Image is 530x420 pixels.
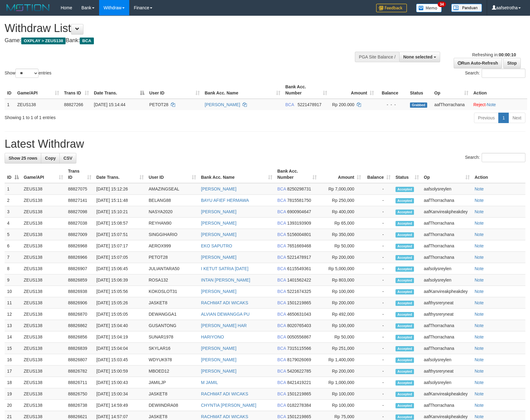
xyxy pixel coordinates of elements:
td: - [363,286,393,297]
td: ZEUS138 [21,229,66,240]
a: M JAMIL [201,380,218,385]
td: Rp 250,000 [319,195,363,206]
td: aafthysreryneat [421,297,472,309]
span: Copy 8250298731 to clipboard [287,186,311,191]
td: PETOT28 [146,252,199,263]
a: Note [475,266,484,271]
td: 4 [5,218,21,229]
td: - [363,252,393,263]
th: Amount: activate to sort column ascending [319,166,363,183]
th: Amount: activate to sort column ascending [330,81,376,99]
td: Rp 100,000 [319,320,363,331]
a: Note [475,369,484,374]
a: HARIYONO [201,334,224,339]
td: ZEUS138 [21,297,66,309]
a: Note [475,380,484,385]
th: Balance: activate to sort column ascending [363,166,393,183]
td: Rp 350,000 [319,229,363,240]
div: Showing 1 to 1 of 1 entries [5,112,216,121]
td: aafThorrachana [421,195,472,206]
select: Showentries [15,69,38,78]
h1: Latest Withdraw [5,138,525,150]
span: Accepted [395,232,414,238]
th: ID: activate to sort column descending [5,166,21,183]
span: Accepted [395,278,414,283]
span: BCA [277,221,286,226]
th: Action [472,166,525,183]
a: Note [475,357,484,362]
td: aafThorrachana [421,218,472,229]
td: - [363,309,393,320]
td: 16 [5,354,21,366]
a: Note [475,312,484,317]
a: [PERSON_NAME] [201,255,236,260]
td: - [363,343,393,354]
td: aafThorrachana [421,331,472,343]
td: 11 [5,297,21,309]
td: WDYUK978 [146,354,199,366]
td: 13 [5,320,21,331]
span: BCA [277,209,286,214]
td: [DATE] 15:06:45 [94,263,146,274]
th: Trans ID: activate to sort column ascending [66,166,94,183]
td: ZEUS138 [21,366,66,377]
span: Copy 5221478917 to clipboard [298,102,322,107]
td: 2 [5,195,21,206]
td: 88827009 [66,229,94,240]
a: CHYNTIA [PERSON_NAME] [201,403,256,408]
span: Accepted [395,358,414,363]
td: [DATE] 15:03:45 [94,354,146,366]
td: 10 [5,286,21,297]
span: Accepted [395,346,414,351]
span: BCA [277,266,286,271]
h1: Withdraw List [5,22,347,34]
td: 88826938 [66,286,94,297]
td: 88826966 [66,252,94,263]
span: Copy 1401562422 to clipboard [287,278,311,282]
span: Copy 4650631043 to clipboard [287,312,311,317]
span: Copy 8179026069 to clipboard [287,357,311,362]
td: JULIANTARA50 [146,263,199,274]
a: INTAN [PERSON_NAME] [201,278,250,282]
div: - - - [379,102,405,108]
td: aafThorrachana [421,252,472,263]
span: OXPLAY > ZEUS138 [21,38,66,44]
td: Rp 200,000 [319,297,363,309]
a: Note [475,186,484,191]
a: Note [475,414,484,419]
span: Copy 6115549361 to clipboard [287,266,311,271]
th: Op: activate to sort column ascending [421,166,472,183]
span: BCA [277,278,286,282]
th: Bank Acc. Number: activate to sort column ascending [283,81,330,99]
span: [DATE] 15:14:44 [94,102,125,107]
span: Copy 5156004801 to clipboard [287,232,311,237]
td: aafThorrachana [421,229,472,240]
span: Accepted [395,335,414,340]
td: - [363,195,393,206]
th: User ID: activate to sort column ascending [146,166,199,183]
td: aafthysreryneat [421,309,472,320]
span: Copy 5221478917 to clipboard [287,255,311,260]
a: Note [475,255,484,260]
a: Note [475,323,484,328]
label: Search: [465,69,525,78]
td: [DATE] 15:07:05 [94,252,146,263]
span: BCA [277,255,286,260]
td: Rp 5,000,000 [319,263,363,274]
td: - [363,229,393,240]
td: [DATE] 15:12:26 [94,183,146,195]
span: Copy 1501219865 to clipboard [287,300,311,305]
span: BCA [277,232,286,237]
a: EKO SAPUTRO [201,243,232,248]
td: 6 [5,240,21,252]
span: BCA [277,357,286,362]
td: [DATE] 15:07:51 [94,229,146,240]
td: - [363,206,393,218]
a: [PERSON_NAME] [201,221,236,226]
a: Note [475,209,484,214]
img: MOTION_logo.png [5,3,51,12]
th: Balance [376,81,408,99]
a: Reject [473,102,486,107]
td: - [363,320,393,331]
td: aafThorrachana [421,240,472,252]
